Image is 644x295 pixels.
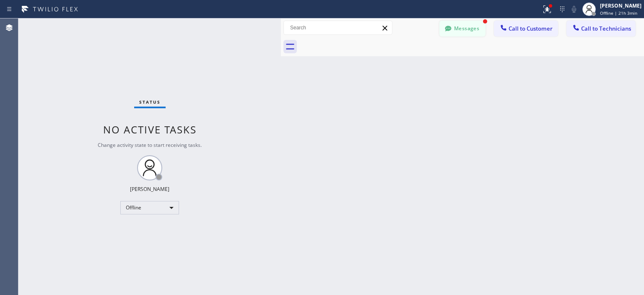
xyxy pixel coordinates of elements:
[103,123,197,136] span: No active tasks
[566,21,636,37] button: Call to Technicians
[139,99,161,105] span: Status
[581,25,631,32] span: Call to Technicians
[568,3,580,15] button: Mute
[600,2,641,9] div: [PERSON_NAME]
[284,21,392,34] input: Search
[494,21,558,37] button: Call to Customer
[98,141,202,149] span: Change activity state to start receiving tasks.
[600,10,637,16] span: Offline | 21h 3min
[130,185,169,193] div: [PERSON_NAME]
[439,21,486,37] button: Messages
[509,25,553,32] span: Call to Customer
[120,201,179,214] div: Offline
